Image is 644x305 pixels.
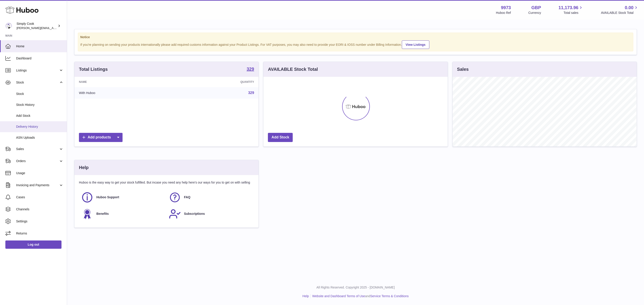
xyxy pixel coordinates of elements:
a: Huboo Support [81,191,164,203]
span: Sales [16,147,59,151]
span: Total sales [563,11,583,15]
div: If you're planning on sending your products internationally please add required customs informati... [80,40,631,49]
span: [PERSON_NAME][EMAIL_ADDRESS][DOMAIN_NAME] [17,26,90,30]
a: View Listings [402,40,429,49]
span: Listings [16,68,59,73]
span: Settings [16,219,64,224]
strong: Notice [80,35,631,39]
span: Channels [16,207,64,211]
span: Invoicing and Payments [16,183,59,187]
span: Usage [16,171,64,175]
a: FAQ [169,191,252,203]
li: and [311,294,409,298]
a: 11,173.96 Total sales [558,5,583,15]
th: Quantity [172,77,258,87]
a: 329 [248,91,254,95]
h3: AVAILABLE Stock Total [268,66,318,72]
strong: 329 [247,67,254,71]
a: 0.00 AVAILABLE Stock Total [601,5,639,15]
a: Website and Dashboard Terms of Use [312,294,365,298]
span: Huboo Support [96,195,119,199]
h3: Help [79,165,89,171]
th: Name [74,77,172,87]
span: Orders [16,159,59,163]
a: Benefits [81,208,164,220]
span: Stock History [16,103,64,107]
span: Subscriptions [184,212,205,216]
a: 329 [247,67,254,72]
span: Benefits [96,212,109,216]
span: Add Stock [16,114,64,118]
span: FAQ [184,195,191,199]
a: Subscriptions [169,208,252,220]
span: Stock [16,80,59,85]
span: Returns [16,231,64,236]
div: Huboo Ref [496,11,511,15]
span: 0.00 [625,5,633,11]
span: Home [16,44,64,48]
span: Cases [16,195,64,199]
span: AVAILABLE Stock Total [601,11,639,15]
span: Stock [16,92,64,96]
img: emma@simplycook.com [5,23,12,29]
h3: Sales [457,66,469,72]
strong: 9973 [501,5,511,11]
span: 11,173.96 [558,5,578,11]
span: ASN Uploads [16,136,64,140]
a: Log out [5,240,61,249]
p: Huboo is the easy way to get your stock fulfilled. But incase you need any help here's our ways f... [79,180,254,185]
div: Simply Cook [17,22,57,30]
p: All Rights Reserved. Copyright 2025 - [DOMAIN_NAME] [71,285,640,290]
strong: GBP [531,5,541,11]
div: Currency [528,11,541,15]
td: With Huboo [74,87,172,99]
h3: Total Listings [79,66,108,72]
a: Add products [79,133,123,142]
span: Dashboard [16,56,64,61]
a: Add Stock [268,133,293,142]
span: Delivery History [16,125,64,129]
a: Help [303,294,309,298]
a: Service Terms & Conditions [370,294,409,298]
